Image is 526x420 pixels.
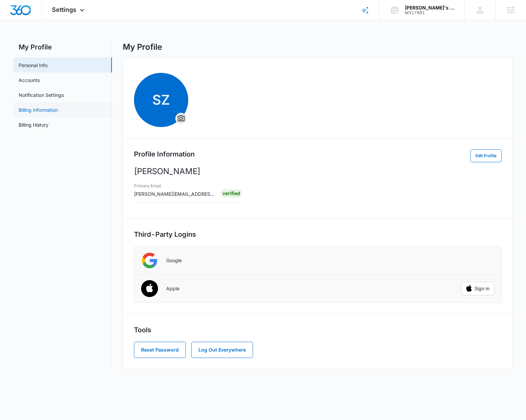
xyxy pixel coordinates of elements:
h2: My Profile [13,42,112,52]
span: [PERSON_NAME][EMAIL_ADDRESS][DOMAIN_NAME] [134,191,255,197]
img: Google [141,252,158,269]
iframe: Sign in with Google Button [458,253,498,268]
p: Google [166,257,182,264]
h2: Tools [134,325,502,335]
button: Overflow Menu [176,113,187,124]
button: Sign in [461,282,494,295]
h3: Primary Email [134,183,216,189]
span: Settings [52,6,76,13]
h1: My Profile [123,42,162,52]
div: account name [405,5,454,10]
span: SZ [134,73,188,127]
p: [PERSON_NAME] [134,165,502,177]
h2: Third-Party Logins [134,229,502,239]
div: account id [405,10,454,15]
div: Verified [220,189,242,197]
button: Edit Profile [470,149,502,162]
img: Apple [137,276,162,302]
button: Reset Password [134,342,186,358]
button: Log Out Everywhere [191,342,253,358]
h2: Profile Information [134,149,195,159]
a: Personal Info [19,62,47,69]
span: SZOverflow Menu [134,73,188,127]
p: Apple [166,286,179,292]
a: Notification Settings [19,91,64,99]
a: Accounts [19,77,40,84]
a: Billing History [19,121,48,128]
a: Billing Information [19,106,58,113]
